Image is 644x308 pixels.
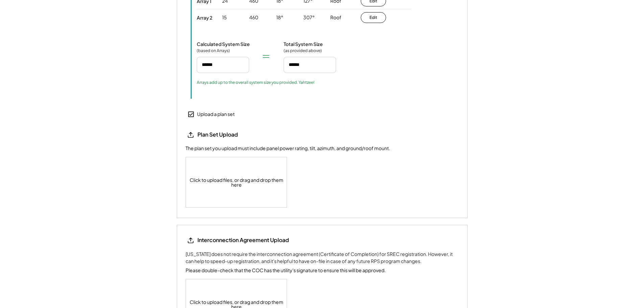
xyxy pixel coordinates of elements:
div: Click to upload files, or drag and drop them here [186,157,287,207]
div: (based on Arrays) [197,48,231,53]
div: Roof [330,14,341,21]
div: Calculated System Size [197,41,250,47]
div: Please double-check that the COC has the utility's signature to ensure this will be approved. [186,267,386,274]
div: Total System Size [284,41,323,47]
div: [US_STATE] does not require the interconnection agreement (Certificate of Completion) for SREC re... [186,251,459,265]
div: Interconnection Agreement Upload [197,236,289,244]
div: 18° [276,14,283,21]
div: Upload a plan set [197,111,235,118]
button: Edit [361,12,386,23]
div: Arrays add up to the overall system size you provided. Yahtzee! [197,80,314,85]
div: 460 [249,14,258,21]
div: Plan Set Upload [197,131,265,138]
div: (as provided above) [284,48,322,53]
div: The plan set you upload must include panel power rating, tilt, azimuth, and ground/roof mount. [186,145,390,152]
div: Array 2 [197,15,212,21]
div: 307° [303,14,315,21]
div: 15 [222,14,227,21]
